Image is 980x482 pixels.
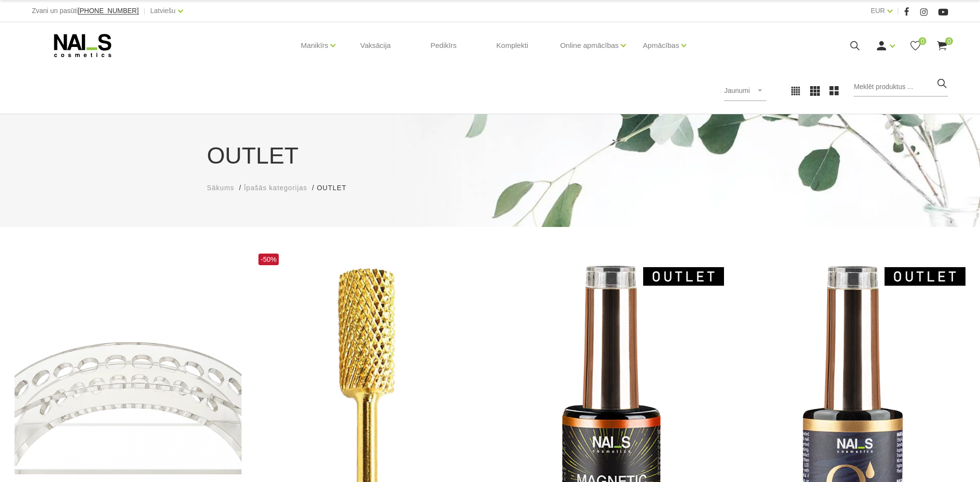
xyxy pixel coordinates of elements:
h1: OUTLET [207,138,773,173]
li: OUTLET [317,183,356,193]
a: Pedikīrs [422,22,464,69]
a: EUR [871,5,885,16]
span: | [144,5,146,17]
a: Latviešu [151,5,176,16]
a: Online apmācības [560,26,618,65]
a: Vaksācija [352,22,398,69]
span: 0 [919,37,926,45]
span: | [897,5,899,17]
span: -50% [258,254,279,265]
a: 0 [936,40,948,52]
span: [PHONE_NUMBER] [78,7,139,15]
a: Sākums [207,183,235,193]
input: Meklēt produktus ... [854,77,948,97]
span: Jaunumi [724,87,750,94]
span: Sākums [207,184,235,192]
a: Komplekti [489,22,536,69]
a: 0 [909,40,921,52]
span: Īpašās kategorijas [244,184,307,192]
a: Manikīrs [301,26,329,65]
a: Apmācības [643,26,679,65]
span: 0 [945,37,953,45]
a: Īpašās kategorijas [244,183,307,193]
div: Zvani un pasūti [32,5,139,17]
a: [PHONE_NUMBER] [78,7,139,15]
